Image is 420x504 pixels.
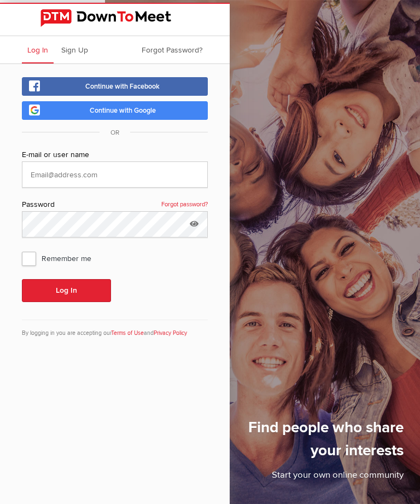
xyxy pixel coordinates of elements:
img: DownToMeet [40,9,189,27]
span: Log In [27,45,48,55]
span: OR [100,129,130,137]
a: Log In [22,36,54,63]
span: Continue with Facebook [85,82,160,91]
a: Forgot password? [161,199,208,211]
p: Start your own online community [242,468,404,488]
input: Email@address.com [22,161,208,188]
a: Continue with Facebook [22,77,208,96]
button: Log In [22,279,111,302]
div: Password [22,199,208,211]
div: By logging in you are accepting our and [22,320,208,338]
a: Sign Up [56,36,94,63]
a: Forgot Password? [136,36,208,63]
a: Continue with Google [22,101,208,120]
span: Forgot Password? [142,45,202,55]
h1: Find people who share your interests [242,416,404,468]
span: Remember me [22,248,102,268]
span: Continue with Google [90,106,156,115]
span: Sign Up [61,45,88,55]
a: Terms of Use [111,329,144,337]
a: Privacy Policy [154,329,187,337]
div: E-mail or user name [22,149,208,161]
